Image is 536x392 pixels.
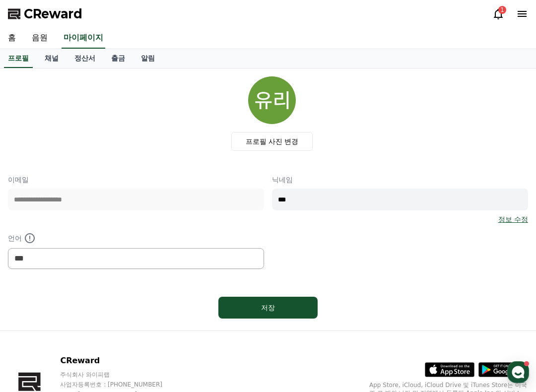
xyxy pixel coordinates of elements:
[231,132,313,151] label: 프로필 사진 변경
[272,175,528,185] p: 닉네임
[8,232,264,244] p: 언어
[133,49,163,68] a: 알림
[60,355,181,367] p: CReward
[438,379,451,388] span: 설정
[67,49,103,68] a: 정산서
[248,76,296,124] img: profile_image
[8,175,264,185] p: 이메일
[60,381,181,389] p: 사업자등록번호 : [PHONE_NUMBER]
[356,364,533,389] a: 설정
[60,371,181,379] p: 주식회사 와이피랩
[62,28,105,49] a: 마이페이지
[492,8,504,20] a: 1
[498,6,506,14] div: 1
[238,303,298,313] div: 저장
[4,49,33,68] a: 프로필
[180,364,356,389] a: 대화
[88,379,95,388] span: 홈
[37,49,67,68] a: 채널
[218,297,318,319] button: 저장
[262,380,274,388] span: 대화
[24,6,82,22] span: CReward
[24,28,56,49] a: 음원
[3,364,180,389] a: 홈
[8,6,82,22] a: CReward
[103,49,133,68] a: 출금
[498,214,528,224] a: 정보 수정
